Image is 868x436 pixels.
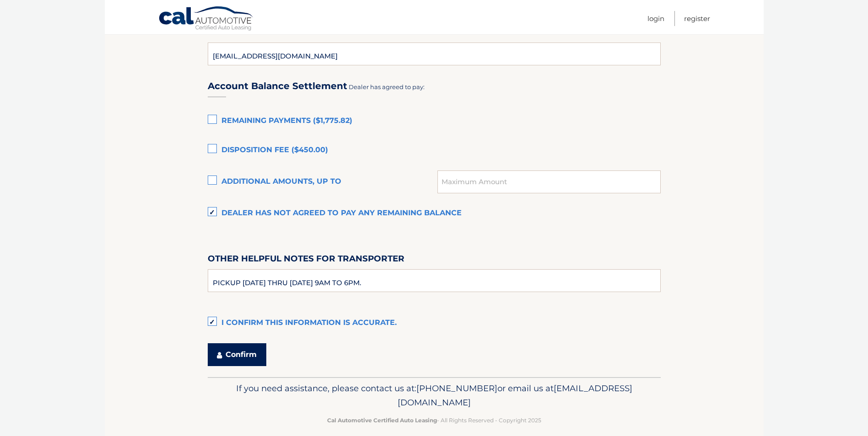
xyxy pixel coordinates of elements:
[214,381,655,410] p: If you need assistance, please contact us at: or email us at
[208,252,404,269] label: Other helpful notes for transporter
[208,314,661,332] label: I confirm this information is accurate.
[208,112,661,130] label: Remaining Payments ($1,775.82)
[208,343,266,366] button: Confirm
[208,80,347,92] h3: Account Balance Settlement
[684,11,710,26] a: Register
[437,170,660,193] input: Maximum Amount
[208,204,661,223] label: Dealer has not agreed to pay any remaining balance
[208,173,438,191] label: Additional amounts, up to
[416,383,497,393] span: [PHONE_NUMBER]
[158,6,254,32] a: Cal Automotive
[349,83,425,90] span: Dealer has agreed to pay:
[214,415,655,425] p: - All Rights Reserved - Copyright 2025
[208,141,661,160] label: Disposition Fee ($450.00)
[327,417,437,424] strong: Cal Automotive Certified Auto Leasing
[647,11,664,26] a: Login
